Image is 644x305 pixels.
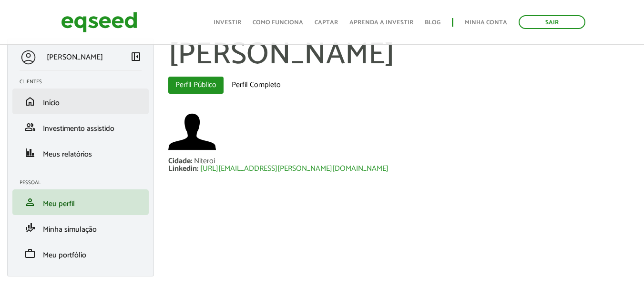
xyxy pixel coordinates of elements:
span: home [24,96,36,107]
a: Minha conta [465,20,507,26]
span: Meus relatórios [43,148,92,161]
span: : [197,162,198,175]
li: Início [12,89,149,114]
span: person [24,197,36,208]
a: Colapsar menu [130,51,142,64]
span: work [24,248,36,259]
span: left_panel_close [130,51,142,62]
a: financeMeus relatórios [20,147,142,158]
a: Ver perfil do usuário. [168,108,216,156]
a: homeInício [20,96,142,107]
p: [PERSON_NAME] [47,53,103,62]
h2: Clientes [20,79,149,85]
span: Meu perfil [43,197,75,210]
a: Captar [315,20,338,26]
a: Perfil Completo [225,77,288,94]
a: [URL][EMAIL_ADDRESS][PERSON_NAME][DOMAIN_NAME] [200,165,388,173]
span: Meu portfólio [43,249,86,262]
span: Início [43,97,60,109]
a: Como funciona [253,20,303,26]
span: : [191,155,192,167]
h1: [PERSON_NAME] [168,39,637,72]
a: personMeu perfil [20,197,142,208]
div: Niteroi [194,157,215,165]
a: groupInvestimento assistido [20,121,142,133]
li: Investimento assistido [12,114,149,140]
a: Investir [214,20,241,26]
li: Meus relatórios [12,140,149,166]
li: Meu perfil [12,189,149,215]
a: Perfil Público [168,77,224,94]
span: Investimento assistido [43,122,114,135]
span: group [24,121,36,133]
a: workMeu portfólio [20,248,142,259]
span: Minha simulação [43,223,97,236]
a: finance_modeMinha simulação [20,222,142,234]
li: Meu portfólio [12,241,149,266]
span: finance_mode [24,222,36,234]
a: Sair [519,15,585,29]
a: Aprenda a investir [349,20,413,26]
span: finance [24,147,36,158]
a: Blog [425,20,440,26]
div: Linkedin [168,165,200,173]
li: Minha simulação [12,215,149,241]
h2: Pessoal [20,180,149,186]
div: Cidade [168,157,194,165]
img: Foto de Gustavo Gomes [168,108,216,156]
img: EqSeed [61,10,137,35]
